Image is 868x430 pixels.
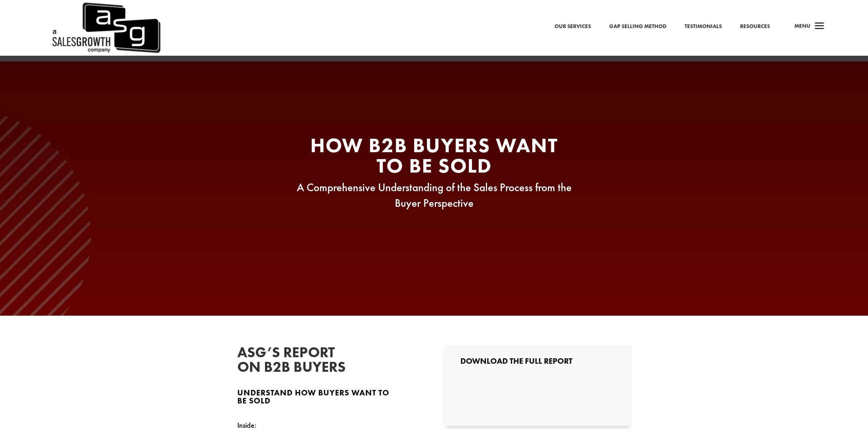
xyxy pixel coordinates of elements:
[794,22,810,29] span: Menu
[310,132,558,179] span: How B2B Buyers Want To Be Sold
[740,22,770,31] a: Resources
[609,22,666,31] a: Gap Selling Method
[297,180,572,210] span: A Comprehensive Understanding of the Sales Process from the Buyer Perspective
[685,22,722,31] a: Testimonials
[237,387,389,406] span: Understand how buyers want to be sold
[554,22,591,31] a: Our Services
[460,357,615,369] h3: Download the Full Report
[812,19,827,34] span: a
[237,343,346,376] span: ASG’s Report on B2B Buyers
